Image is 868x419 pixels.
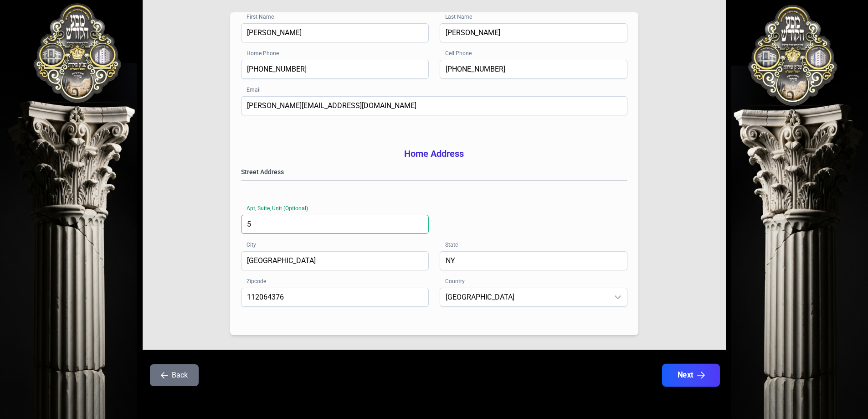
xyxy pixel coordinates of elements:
[440,288,609,306] span: United States
[241,215,429,234] input: e.g. Apt 4B, Suite 200
[241,167,627,176] label: Street Address
[609,288,627,306] div: dropdown trigger
[662,364,719,387] button: Next
[150,364,199,386] button: Back
[241,147,627,160] h3: Home Address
